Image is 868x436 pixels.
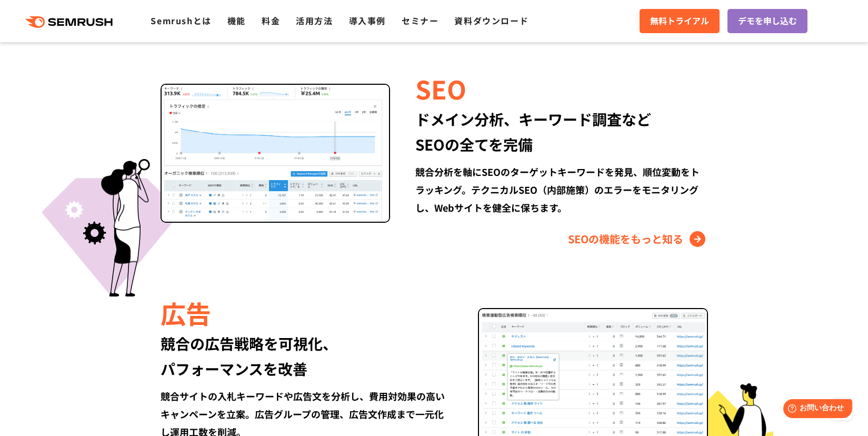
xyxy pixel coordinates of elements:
[774,395,856,424] iframe: Help widget launcher
[454,14,528,27] a: 資料ダウンロード
[568,231,708,247] a: SEOの機能をもっと知る
[262,14,280,27] a: 料金
[640,9,720,33] a: 無料トライアル
[415,106,707,157] div: ドメイン分析、キーワード調査など SEOの全てを完備
[727,9,807,33] a: デモを申し込む
[402,14,438,27] a: セミナー
[650,14,709,28] span: 無料トライアル
[296,14,333,27] a: 活用方法
[415,71,707,106] div: SEO
[151,14,211,27] a: Semrushとは
[349,14,386,27] a: 導入事例
[738,14,797,28] span: デモを申し込む
[415,163,707,216] div: 競合分析を軸にSEOのターゲットキーワードを発見、順位変動をトラッキング。テクニカルSEO（内部施策）のエラーをモニタリングし、Webサイトを健全に保ちます。
[227,14,246,27] a: 機能
[161,331,453,381] div: 競合の広告戦略を可視化、 パフォーマンスを改善
[161,295,453,331] div: 広告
